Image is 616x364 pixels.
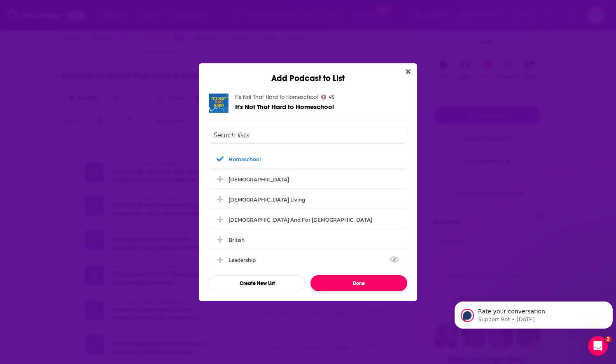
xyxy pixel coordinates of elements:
input: Search lists [209,127,407,144]
div: Apologetics and For Pastors [209,211,407,229]
div: [DEMOGRAPHIC_DATA] Living [229,197,305,203]
div: Add Podcast To List [209,127,407,291]
a: It's Not That Hard to Homeschool [235,103,334,110]
div: Christian Living [209,190,407,209]
span: 45 [329,95,335,99]
a: 45 [321,95,335,100]
div: Leadership [209,251,407,269]
div: British [209,231,407,249]
iframe: Intercom notifications message [451,284,616,342]
img: It's Not That Hard to Homeschool [209,93,229,113]
span: It's Not That Hard to Homeschool [235,103,334,111]
button: View Link [256,262,261,262]
div: Homeschool [209,150,407,168]
div: [DEMOGRAPHIC_DATA] and For [DEMOGRAPHIC_DATA] [229,217,372,223]
button: Close [403,67,414,77]
div: British [229,237,245,243]
button: Done [310,275,407,291]
button: Create New List [209,275,306,291]
div: Add Podcast to List [199,63,417,83]
span: 2 [605,336,611,343]
div: Catholic [209,170,407,188]
iframe: Intercom live chat [588,336,608,356]
div: Homeschool [229,156,261,162]
div: Leadership [229,257,261,263]
a: It's Not That Hard to Homeschool [235,94,318,101]
div: [DEMOGRAPHIC_DATA] [229,176,289,183]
